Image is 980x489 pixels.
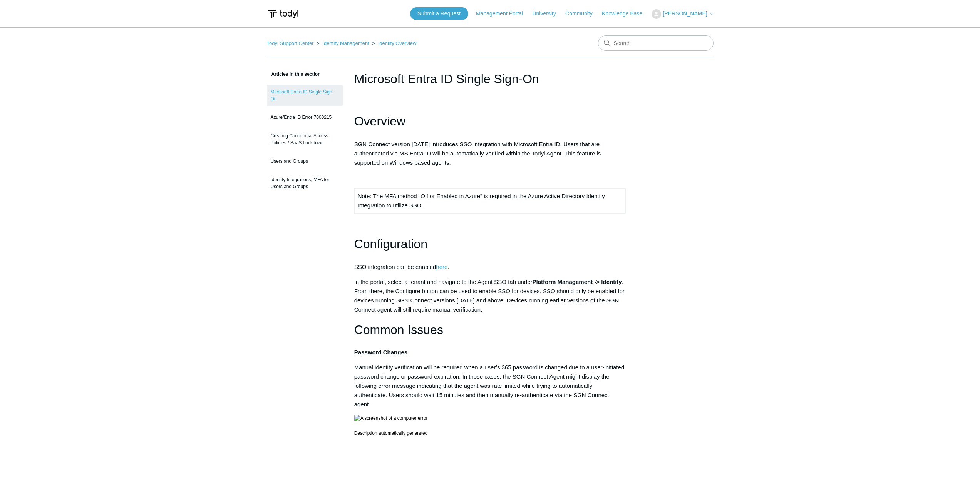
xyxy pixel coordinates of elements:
a: Submit a Request [410,7,468,20]
img: A screenshot of a computer error Description automatically generated [354,415,428,437]
p: In the portal, select a tenant and navigate to the Agent SSO tab under . From there, the Configur... [354,277,626,314]
span: Articles in this section [267,72,321,77]
li: Todyl Support Center [267,40,315,46]
li: Identity Management [315,40,370,46]
button: [PERSON_NAME] [652,9,713,19]
a: Community [565,10,600,18]
a: Creating Conditional Access Policies / SaaS Lockdown [267,129,343,150]
strong: Password Changes [354,349,407,355]
td: Note: The MFA method "Off or Enabled in Azure" is required in the Azure Active Directory Identity... [354,189,626,214]
a: Users and Groups [267,154,343,169]
h1: Configuration [354,234,626,254]
p: SSO integration can be enabled . [354,262,626,272]
img: Todyl Support Center Help Center home page [267,7,300,21]
a: Azure/Entra ID Error 7000215 [267,110,343,125]
h1: Common Issues [354,320,626,340]
strong: Platform Management -> Identity [533,279,622,285]
a: Management Portal [476,10,531,18]
input: Search [598,35,714,51]
a: Identity Integrations, MFA for Users and Groups [267,172,343,194]
a: Identity Management [322,40,369,46]
a: Identity Overview [378,40,417,46]
a: University [532,10,563,18]
h1: Microsoft Entra ID Single Sign-On [354,70,626,88]
p: Manual identity verification will be required when a user’s 365 password is changed due to a user... [354,363,626,409]
a: Microsoft Entra ID Single Sign-On [267,85,343,106]
li: Identity Overview [371,40,417,46]
p: SGN Connect version [DATE] introduces SSO integration with Microsoft Entra ID. Users that are aut... [354,140,626,167]
a: here [436,264,447,270]
h1: Overview [354,112,626,131]
a: Knowledge Base [602,10,650,18]
span: [PERSON_NAME] [663,10,707,17]
a: Todyl Support Center [267,40,314,46]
